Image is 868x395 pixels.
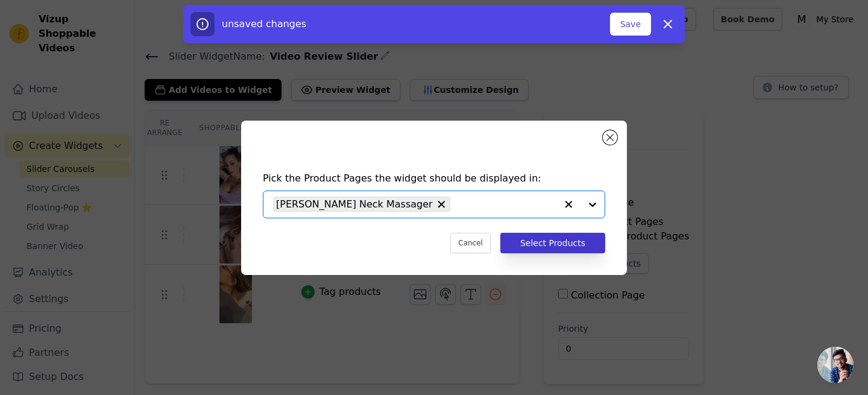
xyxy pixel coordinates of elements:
[263,171,605,186] h4: Pick the Product Pages the widget should be displayed in:
[450,233,491,253] button: Cancel
[610,13,651,36] button: Save
[276,197,433,212] span: [PERSON_NAME] Neck Massager
[817,347,854,383] a: Open chat
[222,18,306,30] span: unsaved changes
[500,233,605,253] button: Select Products
[603,130,617,145] button: Close modal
